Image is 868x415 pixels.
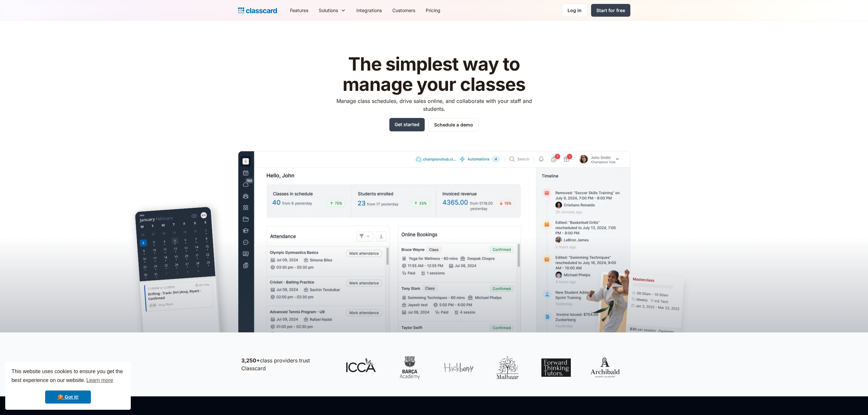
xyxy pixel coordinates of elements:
[238,6,277,15] a: home
[241,357,333,372] p: class providers trust Classcard
[45,390,91,404] a: dismiss cookie message
[241,357,260,364] strong: 3,250+
[387,3,420,18] a: Customers
[562,4,587,17] a: Log in
[85,375,114,385] a: learn more about cookies
[285,3,314,18] a: Features
[351,3,387,18] a: Integrations
[420,3,446,18] a: Pricing
[330,54,538,94] h1: The simplest way to manage your classes
[596,7,625,14] div: Start for free
[5,361,131,410] div: cookieconsent
[591,4,630,17] a: Start for free
[11,368,125,385] span: This website uses cookies to ensure you get the best experience on our website.
[314,3,351,18] div: Solutions
[330,97,538,113] p: Manage class schedules, drive sales online, and collaborate with your staff and students.
[319,7,338,14] div: Solutions
[429,118,479,131] a: Schedule a demo
[568,7,582,14] div: Log in
[389,118,425,131] a: Get started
